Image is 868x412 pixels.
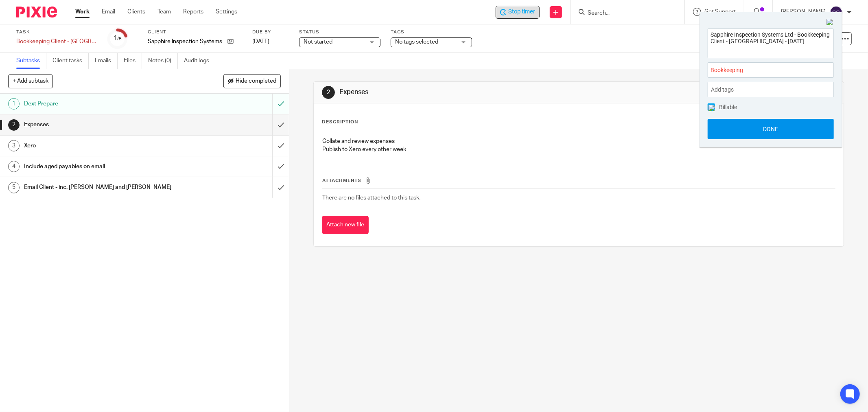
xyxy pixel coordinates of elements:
[8,74,53,88] button: + Add subtask
[708,29,833,55] textarea: Sapphire Inspection Systems Ltd - Bookkeeping Client - [GEOGRAPHIC_DATA] - [DATE]
[184,53,215,69] a: Audit logs
[8,98,20,110] div: 1
[16,7,57,18] img: Pixie
[304,39,332,45] span: Not started
[8,140,20,151] div: 3
[781,8,826,16] p: [PERSON_NAME]
[322,86,335,99] div: 2
[508,8,535,16] span: Stop timer
[183,8,203,16] a: Reports
[24,98,184,110] h1: Dext Prepare
[223,74,281,88] button: Hide completed
[587,10,660,17] input: Search
[24,140,184,152] h1: Xero
[830,6,843,19] img: svg%3E
[148,53,178,69] a: Notes (0)
[322,119,358,125] p: Description
[322,145,835,153] p: Publish to Xero every other week
[24,181,184,193] h1: Email Client - inc. [PERSON_NAME] and [PERSON_NAME]
[711,83,738,96] span: Add tags
[16,37,98,46] div: Bookkeeping Client - Sapphire - Tuesday
[322,137,835,145] p: Collate and review expenses
[127,8,145,16] a: Clients
[708,119,834,139] button: Done
[826,19,834,26] img: Close
[252,39,269,44] span: [DATE]
[16,29,98,35] label: Task
[8,161,20,172] div: 4
[236,78,276,85] span: Hide completed
[339,88,596,96] h1: Expenses
[8,119,20,131] div: 2
[148,37,223,46] p: Sapphire Inspection Systems Ltd
[157,8,171,16] a: Team
[16,37,98,46] div: Bookkeeping Client - [GEOGRAPHIC_DATA] - [DATE]
[148,29,242,35] label: Client
[719,104,737,110] span: Billable
[322,195,420,201] span: There are no files attached to this task.
[322,178,361,183] span: Attachments
[24,118,184,131] h1: Expenses
[711,66,813,75] span: Bookkeeping
[95,53,118,69] a: Emails
[124,53,142,69] a: Files
[24,160,184,173] h1: Include aged payables on email
[496,6,540,19] div: Sapphire Inspection Systems Ltd - Bookkeeping Client - Sapphire - Tuesday
[299,29,380,35] label: Status
[52,53,89,69] a: Client tasks
[708,62,834,78] div: Project: Bookkeeping
[395,39,438,45] span: No tags selected
[16,53,46,69] a: Subtasks
[252,29,289,35] label: Due by
[102,8,115,16] a: Email
[8,182,20,193] div: 5
[216,8,237,16] a: Settings
[704,9,736,15] span: Get Support
[75,8,90,16] a: Work
[391,29,472,35] label: Tags
[117,37,122,41] small: /5
[708,105,715,111] img: checked.png
[114,34,122,43] div: 1
[322,216,369,234] button: Attach new file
